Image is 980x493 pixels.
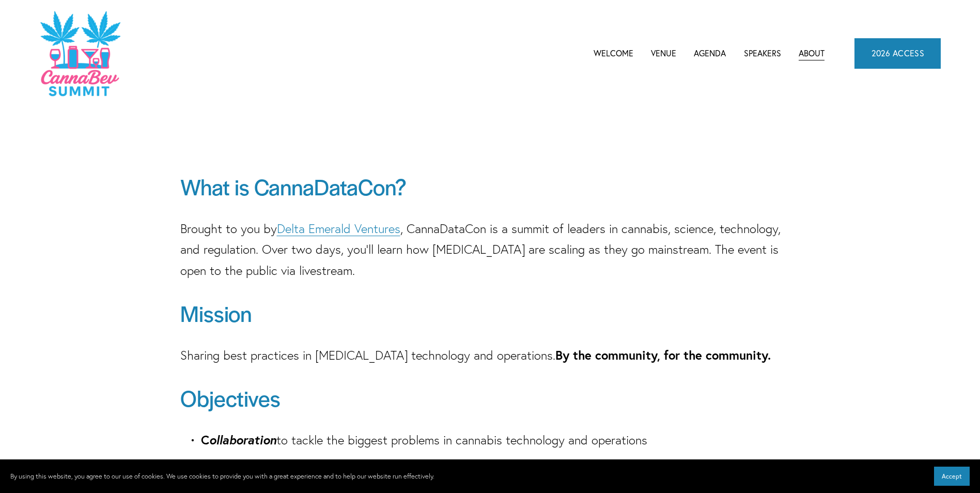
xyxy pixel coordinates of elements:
[942,472,962,480] span: Accept
[201,457,800,479] p: to improve profitability and to better serve the end consumer
[39,10,120,97] img: CannaDataCon
[201,429,800,451] p: to tackle the biggest problems in cannabis technology and operations
[201,432,276,448] strong: C
[744,45,781,61] a: Speakers
[277,221,400,236] a: Delta Emerald Ventures
[180,219,800,282] p: Brought to you by , CannaDataCon is a summit of leaders in cannabis, science, technology, and reg...
[799,45,825,61] a: About
[180,298,252,328] span: Mission
[854,38,941,68] a: 2026 ACCESS
[180,382,281,413] span: Objectives
[934,467,970,486] button: Accept
[694,45,726,61] a: folder dropdown
[10,471,434,482] p: By using this website, you agree to our use of cookies. We use cookies to provide you with a grea...
[180,171,407,202] span: What is CannaDataCon?
[651,45,676,61] a: Venue
[555,347,771,363] strong: By the community, for the community.
[209,432,276,448] em: ollaboration
[594,45,633,61] a: Welcome
[694,47,726,60] span: Agenda
[180,345,800,366] p: Sharing best practices in [MEDICAL_DATA] technology and operations.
